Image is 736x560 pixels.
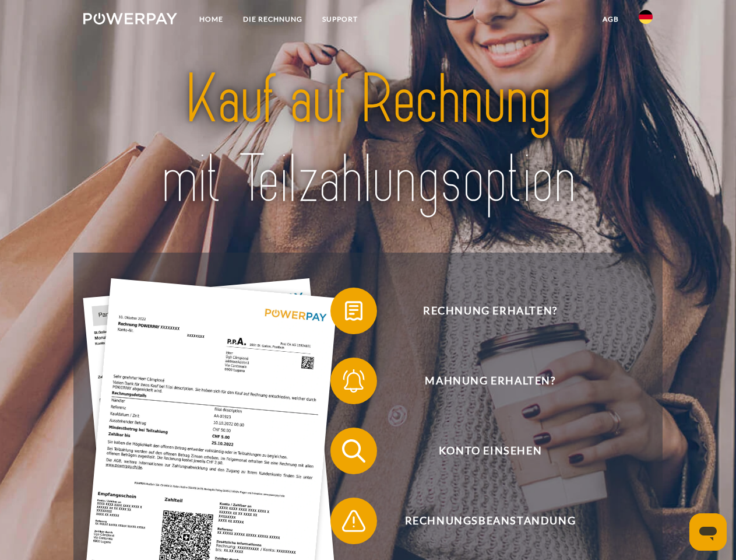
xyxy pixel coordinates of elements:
a: SUPPORT [312,9,368,30]
span: Rechnung erhalten? [347,288,633,334]
span: Konto einsehen [347,428,633,474]
span: Mahnung erhalten? [347,358,633,404]
img: qb_bell.svg [339,366,368,395]
button: Mahnung erhalten? [330,358,633,404]
a: Home [189,9,233,30]
img: qb_warning.svg [339,506,368,535]
button: Rechnung erhalten? [330,288,633,334]
img: qb_bill.svg [339,296,368,325]
span: Rechnungsbeanstandung [347,498,633,544]
img: title-powerpay_de.svg [111,56,625,223]
iframe: Schaltfläche zum Öffnen des Messaging-Fensters [689,513,727,551]
img: qb_search.svg [339,436,368,466]
img: de [639,10,653,24]
button: Rechnungsbeanstandung [330,498,633,544]
a: agb [593,9,629,30]
button: Konto einsehen [330,428,633,474]
img: logo-powerpay-white.svg [83,13,177,24]
a: DIE RECHNUNG [233,9,312,30]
